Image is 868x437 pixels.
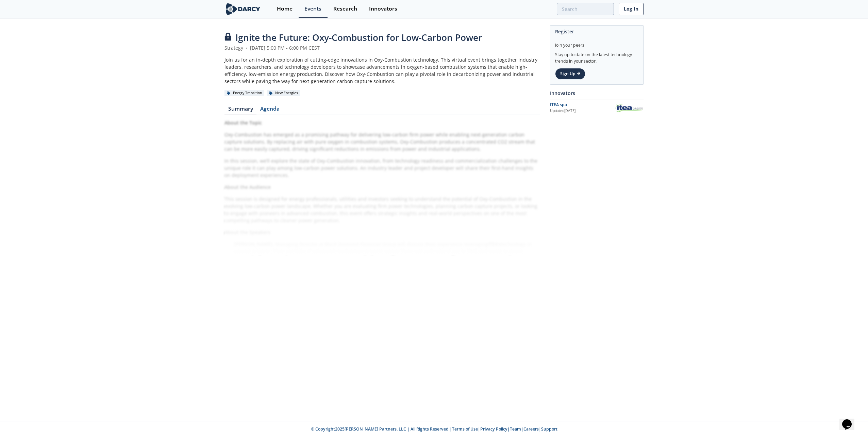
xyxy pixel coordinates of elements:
[555,26,638,37] div: Register
[550,108,615,114] div: Updated [DATE]
[224,3,262,15] img: logo-wide.svg
[333,6,357,12] div: Research
[267,90,300,96] div: New Energies
[224,90,264,96] div: Energy Transition
[480,426,507,432] a: Privacy Policy
[555,37,638,48] div: Join your peers
[510,426,521,432] a: Team
[224,56,540,85] div: Join us for an in-depth exploration of cutting-edge innovations in Oxy-Combustion technology. Thi...
[245,45,249,51] span: •
[550,102,644,114] a: ITEA spa Updated[DATE] ITEA spa
[557,3,614,15] input: Advanced Search
[452,426,478,432] a: Terms of Use
[541,426,557,432] a: Support
[555,48,638,64] div: Stay up to date on the latest technology trends in your sector.
[182,426,686,432] p: © Copyright 2025 [PERSON_NAME] Partners, LLC | All Rights Reserved | | | | |
[277,6,293,12] div: Home
[369,6,397,12] div: Innovators
[235,31,482,44] span: Ignite the Future: Oxy-Combustion for Low-Carbon Power
[304,6,321,12] div: Events
[550,87,644,99] div: Innovators
[550,102,615,108] div: ITEA spa
[619,3,644,15] a: Log In
[615,103,644,113] img: ITEA spa
[555,68,585,80] a: Sign Up
[839,410,861,430] iframe: chat widget
[224,106,256,114] a: Summary
[224,44,540,51] div: Strategy [DATE] 5:00 PM - 6:00 PM CEST
[256,106,283,114] a: Agenda
[523,426,539,432] a: Careers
